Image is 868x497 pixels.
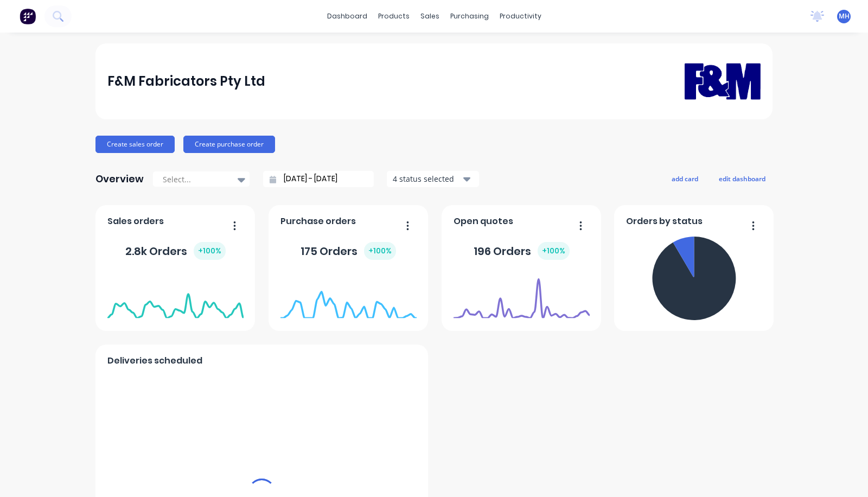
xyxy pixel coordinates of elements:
[107,215,164,228] span: Sales orders
[95,168,144,190] div: Overview
[712,171,773,186] button: edit dashboard
[322,8,373,24] a: dashboard
[474,242,570,260] div: 196 Orders
[626,215,703,228] span: Orders by status
[107,71,265,92] div: F&M Fabricators Pty Ltd
[301,242,396,260] div: 175 Orders
[494,8,547,24] div: productivity
[20,8,36,24] img: Factory
[387,171,479,187] button: 4 status selected
[665,171,705,186] button: add card
[194,242,226,260] div: + 100 %
[685,47,761,115] img: F&M Fabricators Pty Ltd
[280,215,356,228] span: Purchase orders
[183,136,275,153] button: Create purchase order
[445,8,494,24] div: purchasing
[364,242,396,260] div: + 100 %
[415,8,445,24] div: sales
[373,8,415,24] div: products
[454,215,513,228] span: Open quotes
[839,11,850,21] span: MH
[95,136,175,153] button: Create sales order
[393,173,461,184] div: 4 status selected
[107,354,202,367] span: Deliveries scheduled
[125,242,226,260] div: 2.8k Orders
[538,242,570,260] div: + 100 %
